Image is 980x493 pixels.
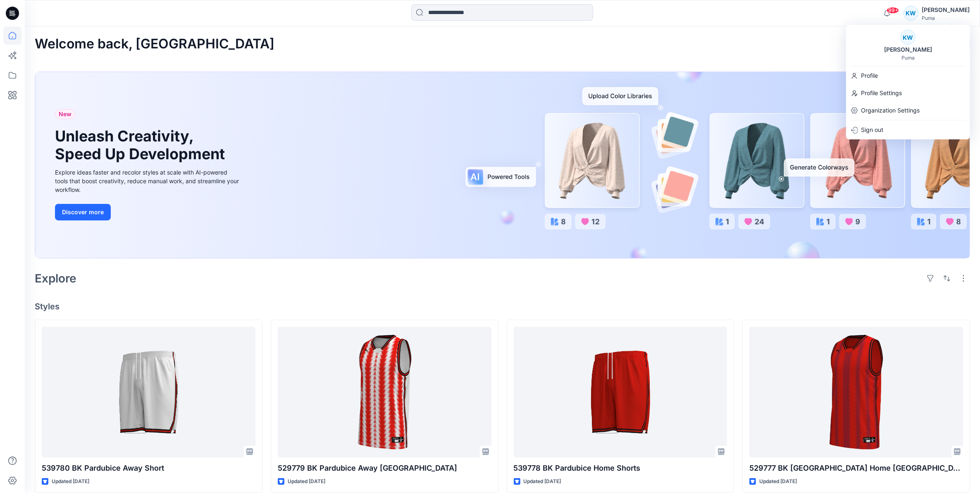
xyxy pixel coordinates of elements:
div: Explore ideas faster and recolor styles at scale with AI-powered tools that boost creativity, red... [55,168,241,194]
p: Updated [DATE] [288,477,325,486]
p: Updated [DATE] [524,477,561,486]
p: 529779 BK Pardubice Away [GEOGRAPHIC_DATA] [278,462,491,474]
a: Discover more [55,204,241,220]
a: 539778 BK Pardubice Home Shorts [514,327,727,458]
a: 529777 BK Pardubice Home Jersey [749,327,963,458]
h4: Styles [35,302,970,311]
p: 529777 BK [GEOGRAPHIC_DATA] Home [GEOGRAPHIC_DATA] [749,462,963,474]
span: New [59,109,72,119]
a: 539780 BK Pardubice Away Short [42,327,255,458]
div: KW [904,6,918,21]
p: 539780 BK Pardubice Away Short [42,462,255,474]
p: Updated [DATE] [759,477,797,486]
span: 99+ [887,7,899,14]
div: KW [901,30,916,45]
p: Organization Settings [861,103,920,118]
a: Profile [846,68,970,84]
div: Puma [922,15,970,21]
a: 529779 BK Pardubice Away Jersey [278,327,491,458]
button: Discover more [55,204,111,220]
div: Puma [901,55,915,61]
div: [PERSON_NAME] [922,5,970,15]
a: Organization Settings [846,103,970,118]
p: Profile Settings [861,85,902,101]
a: Profile Settings [846,85,970,101]
p: 539778 BK Pardubice Home Shorts [514,462,727,474]
div: [PERSON_NAME] [879,45,937,55]
p: Updated [DATE] [52,477,89,486]
h1: Unleash Creativity, Speed Up Development [55,127,229,163]
h2: Explore [35,272,76,285]
h2: Welcome back, [GEOGRAPHIC_DATA] [35,36,274,52]
p: Sign out [861,122,883,138]
p: Profile [861,68,878,84]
